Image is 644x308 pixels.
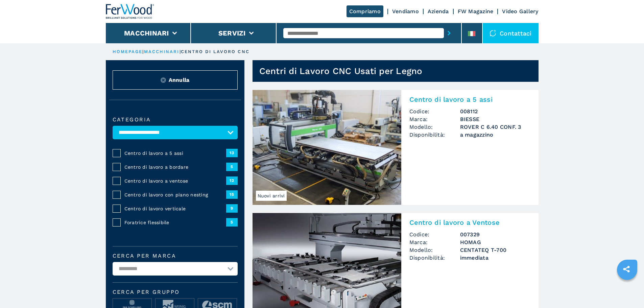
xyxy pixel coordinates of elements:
span: Modello: [409,246,460,254]
label: Categoria [113,117,238,122]
span: Nuovi arrivi [256,191,287,201]
span: Centro di lavoro a bordare [124,164,226,170]
span: Codice: [409,108,460,115]
div: Contattaci [483,23,539,43]
span: 5 [226,218,238,226]
span: Centro di lavoro a ventose [124,177,226,184]
a: Azienda [428,8,449,15]
span: 13 [226,149,238,157]
h3: 007329 [460,231,530,238]
span: | [142,49,144,54]
span: Marca: [409,115,460,123]
span: a magazzino [460,131,530,139]
span: Cerca per Gruppo [113,289,238,295]
a: Vendiamo [392,8,419,15]
a: sharethis [618,261,635,278]
button: submit-button [444,25,454,41]
h1: Centri di Lavoro CNC Usati per Legno [259,66,423,76]
img: Reset [161,77,166,83]
span: Codice: [409,231,460,238]
p: centro di lavoro cnc [181,49,249,55]
span: Foratrice flessibile [124,219,226,226]
span: Centro di lavoro a 5 assi [124,150,226,157]
a: HOMEPAGE [113,49,143,54]
span: Annulla [169,76,190,84]
span: Centro di lavoro con piano nesting [124,191,226,198]
span: 5 [226,163,238,171]
h3: 008112 [460,108,530,115]
h2: Centro di lavoro a Ventose [409,218,530,227]
img: Contattaci [490,30,496,37]
img: Centro di lavoro a 5 assi BIESSE ROVER C 6.40 CONF. 3 [253,90,401,205]
span: | [180,49,181,54]
h3: HOMAG [460,238,530,246]
h3: CENTATEQ T-700 [460,246,530,254]
span: Disponibilità: [409,131,460,139]
span: Disponibilità: [409,254,460,262]
label: Cerca per marca [113,253,238,259]
h2: Centro di lavoro a 5 assi [409,95,530,103]
span: 12 [226,176,238,185]
a: Centro di lavoro a 5 assi BIESSE ROVER C 6.40 CONF. 3Nuovi arriviCentro di lavoro a 5 assiCodice:... [253,90,539,205]
span: Centro di lavoro verticale [124,205,226,212]
span: Modello: [409,123,460,131]
button: ResetAnnulla [113,70,238,90]
a: FW Magazine [458,8,494,15]
span: 15 [226,190,238,198]
button: Macchinari [124,29,169,37]
img: Ferwood [106,4,154,19]
span: Marca: [409,238,460,246]
h3: BIESSE [460,115,530,123]
button: Servizi [218,29,246,37]
span: 9 [226,204,238,212]
a: Compriamo [347,5,383,17]
a: macchinari [144,49,180,54]
h3: ROVER C 6.40 CONF. 3 [460,123,530,131]
span: immediata [460,254,530,262]
a: Video Gallery [502,8,538,15]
